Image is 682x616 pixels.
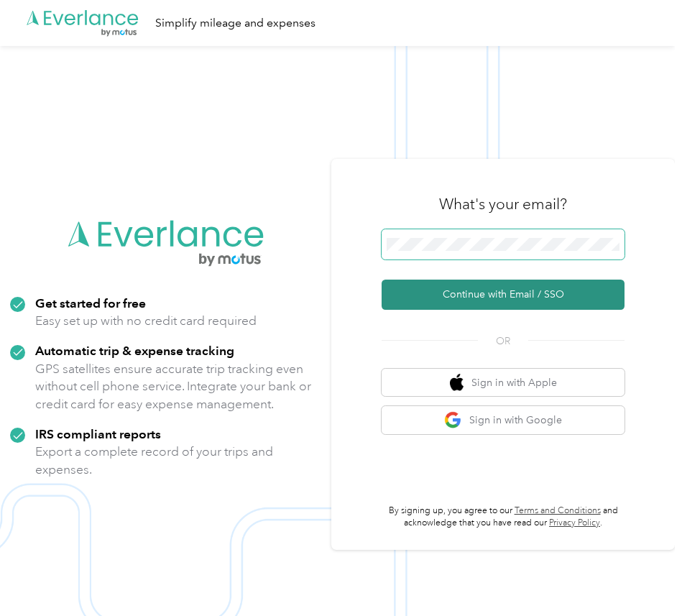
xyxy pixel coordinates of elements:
[155,14,315,32] div: Simplify mileage and expenses
[439,194,567,214] h3: What's your email?
[515,505,601,516] a: Terms and Conditions
[35,426,161,441] strong: IRS compliant reports
[549,518,600,528] a: Privacy Policy
[602,535,682,616] iframe: Everlance-gr Chat Button Frame
[444,411,462,429] img: google logo
[382,369,625,397] button: apple logoSign in with Apple
[35,312,257,330] p: Easy set up with no credit card required
[382,505,625,530] p: By signing up, you agree to our and acknowledge that you have read our .
[382,406,625,434] button: google logoSign in with Google
[382,280,625,310] button: Continue with Email / SSO
[35,343,234,358] strong: Automatic trip & expense tracking
[35,295,146,311] strong: Get started for free
[35,443,321,478] p: Export a complete record of your trips and expenses.
[450,374,464,392] img: apple logo
[478,334,528,349] span: OR
[35,360,321,413] p: GPS satellites ensure accurate trip tracking even without cell phone service. Integrate your bank...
